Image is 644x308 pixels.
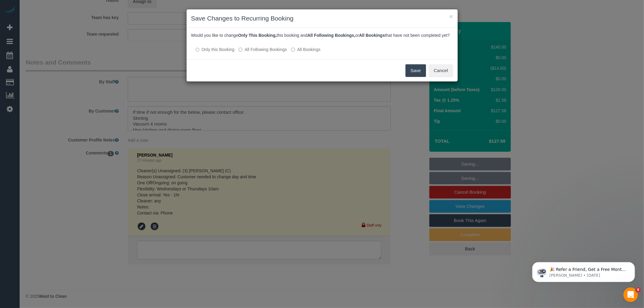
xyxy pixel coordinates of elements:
label: This and all the bookings after it will be changed. [239,46,287,52]
iframe: Intercom live chat [623,287,638,302]
label: All other bookings in the series will remain the same. [196,46,235,52]
b: Only This Booking, [238,33,277,38]
b: All Following Bookings, [307,33,355,38]
button: Cancel [429,64,453,77]
button: × [449,13,453,20]
span: 8 [636,287,641,292]
input: Only this Booking [196,48,200,52]
input: All Following Bookings [239,48,242,52]
label: All bookings that have not been completed yet will be changed. [291,46,320,52]
button: Save [405,64,426,77]
h3: Save Changes to Recurring Booking [191,14,453,23]
iframe: Intercom notifications message [523,249,644,292]
b: All Bookings [359,33,385,38]
input: All Bookings [291,48,295,52]
p: Would you like to change this booking and or that have not been completed yet? [191,32,453,38]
